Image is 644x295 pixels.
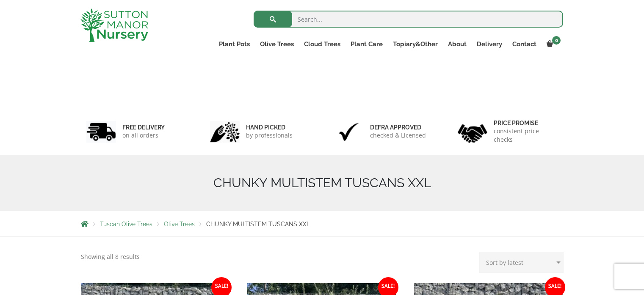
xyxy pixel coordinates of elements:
[388,38,443,50] a: Topiary&Other
[80,8,148,42] img: logo
[122,124,165,131] h6: FREE DELIVERY
[443,38,472,50] a: About
[206,221,310,228] span: CHUNKY MULTISTEM TUSCANS XXL
[254,11,563,28] input: Search...
[100,221,152,228] a: Tuscan Olive Trees
[86,121,116,143] img: 1.jpg
[334,121,364,143] img: 3.jpg
[458,119,487,145] img: 4.jpg
[81,220,564,227] nav: Breadcrumbs
[472,38,507,50] a: Delivery
[542,38,563,50] a: 0
[507,38,542,50] a: Contact
[552,36,561,45] span: 0
[214,38,255,50] a: Plant Pots
[479,252,564,273] select: Shop order
[255,38,299,50] a: Olive Trees
[345,38,388,50] a: Plant Care
[122,131,165,140] p: on all orders
[370,124,426,131] h6: Defra approved
[164,221,195,228] a: Olive Trees
[494,119,558,127] h6: Price promise
[299,38,345,50] a: Cloud Trees
[210,121,240,143] img: 2.jpg
[246,131,293,140] p: by professionals
[494,127,558,144] p: consistent price checks
[370,131,426,140] p: checked & Licensed
[81,175,564,191] h1: CHUNKY MULTISTEM TUSCANS XXL
[81,252,140,262] p: Showing all 8 results
[246,124,293,131] h6: hand picked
